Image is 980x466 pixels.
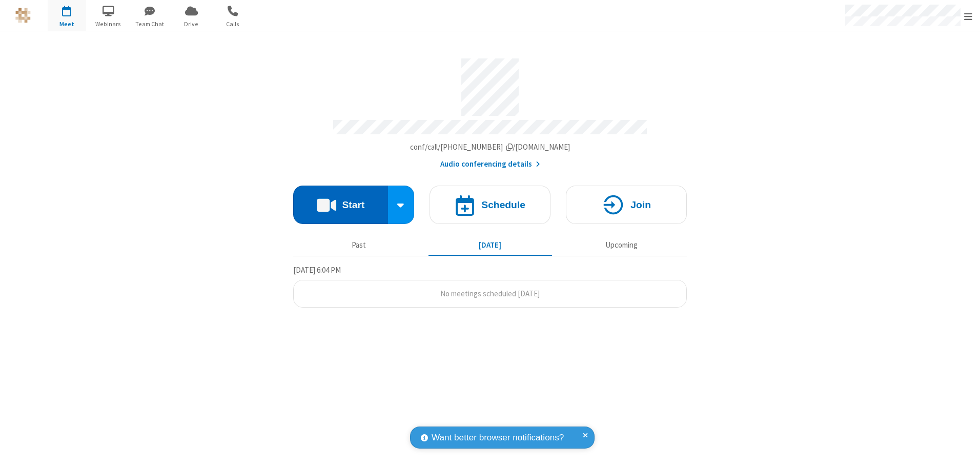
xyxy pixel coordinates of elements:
section: Account details [293,51,687,170]
button: [DATE] [428,235,552,255]
span: Calls [214,19,252,29]
span: Want better browser notifications? [432,431,564,444]
button: Copy my meeting room linkCopy my meeting room link [410,141,570,153]
button: Audio conferencing details [440,158,540,170]
span: Copy my meeting room link [410,142,570,152]
span: [DATE] 6:04 PM [293,265,341,275]
section: Today's Meetings [293,264,687,308]
button: Past [297,235,421,255]
button: Join [566,186,687,224]
span: No meetings scheduled [DATE] [440,289,540,298]
h4: Schedule [481,200,525,210]
span: Team Chat [131,19,169,29]
button: Upcoming [560,235,683,255]
span: Drive [172,19,211,29]
div: Start conference options [388,186,415,224]
span: Meet [48,19,86,29]
h4: Start [342,200,364,210]
button: Start [293,186,388,224]
button: Schedule [430,186,550,224]
span: Webinars [89,19,128,29]
img: QA Selenium DO NOT DELETE OR CHANGE [15,8,31,23]
h4: Join [630,200,651,210]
